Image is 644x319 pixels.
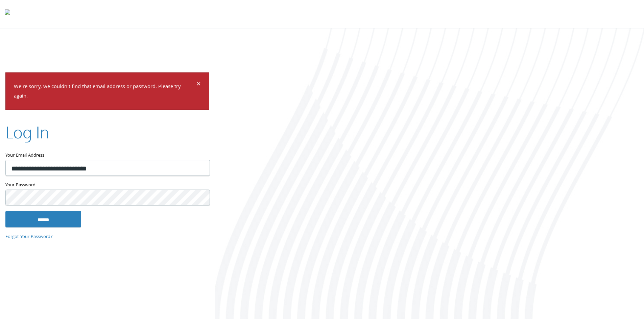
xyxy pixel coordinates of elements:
a: Forgot Your Password? [5,233,53,240]
button: Dismiss alert [196,81,201,89]
label: Your Password [5,181,209,190]
p: We're sorry, we couldn't find that email address or password. Please try again. [14,82,195,102]
span: × [196,78,201,91]
img: todyl-logo-dark.svg [5,7,10,21]
h2: Log In [5,121,49,143]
